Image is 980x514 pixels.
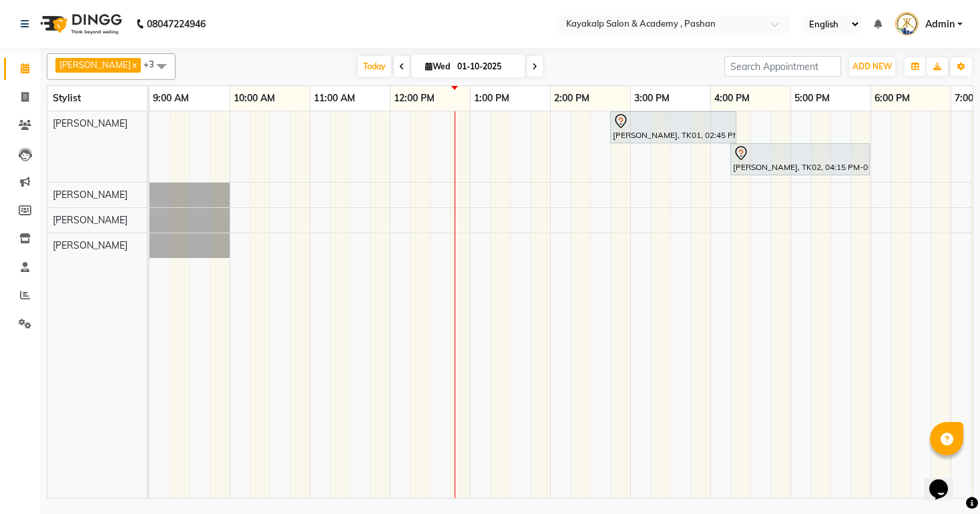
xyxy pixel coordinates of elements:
[310,89,358,108] a: 11:00 AM
[471,89,513,108] a: 1:00 PM
[871,89,913,108] a: 6:00 PM
[711,89,753,108] a: 4:00 PM
[453,57,520,77] input: 2025-10-01
[53,189,128,201] span: [PERSON_NAME]
[34,5,126,43] img: logo
[611,113,735,141] div: [PERSON_NAME], TK01, 02:45 PM-04:20 PM, skin Counsultation
[53,239,128,251] span: [PERSON_NAME]
[724,56,841,77] input: Search Appointment
[53,117,128,129] span: [PERSON_NAME]
[422,61,453,71] span: Wed
[147,5,206,43] b: 08047224946
[732,145,869,173] div: [PERSON_NAME], TK02, 04:15 PM-06:00 PM, Argan Waxing - Full Arms
[391,89,438,108] a: 12:00 PM
[59,59,131,70] span: [PERSON_NAME]
[924,461,967,501] iframe: chat widget
[852,61,892,71] span: ADD NEW
[895,12,919,35] img: Admin
[230,89,278,108] a: 10:00 AM
[53,214,128,226] span: [PERSON_NAME]
[53,92,81,104] span: Stylist
[551,89,593,108] a: 2:00 PM
[925,17,955,31] span: Admin
[791,89,833,108] a: 5:00 PM
[150,89,192,108] a: 9:00 AM
[358,56,391,77] span: Today
[144,59,164,69] span: +3
[631,89,673,108] a: 3:00 PM
[849,57,895,76] button: ADD NEW
[131,59,137,70] a: x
